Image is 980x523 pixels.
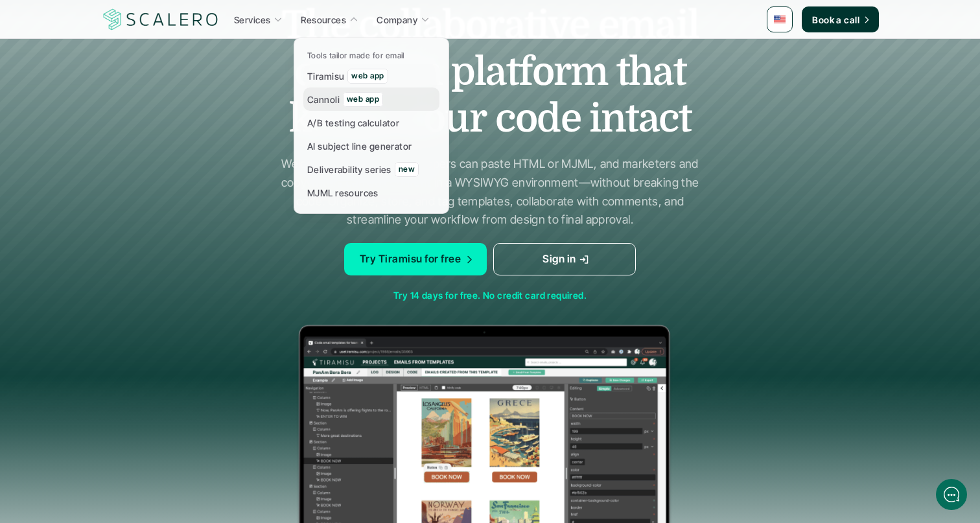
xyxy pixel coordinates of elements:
a: Sign in [493,243,636,275]
img: Scalero company logo [101,7,220,32]
p: Tiramisu [307,69,344,83]
a: Deliverability seriesnew [303,157,439,181]
p: new [398,165,414,174]
p: MJML resources [307,186,379,200]
iframe: gist-messenger-bubble-iframe [936,479,967,510]
p: Book a call [812,13,859,27]
p: Try Tiramisu for free [360,251,461,268]
span: code [495,95,581,142]
a: Book a call [802,6,879,32]
p: Cannoli [307,93,340,106]
p: web app [351,71,384,80]
a: Scalero company logo [101,8,220,31]
p: AI subject line generator [307,139,412,153]
p: Company [377,13,417,27]
p: Tools tailor made for email [307,51,404,60]
p: web app [347,95,379,104]
a: MJML resources [303,181,439,204]
h1: Hi! Welcome to Scalero. [19,63,240,84]
p: A/B testing calculator [307,116,399,130]
a: Tiramisuweb app [303,64,439,87]
p: Deliverability series [307,163,391,176]
span: that [616,49,686,95]
span: platform [451,49,608,95]
p: Welcome to Tiramisu. Developers can paste HTML or MJML, and marketers and copywriters can edit co... [279,155,701,229]
p: Services [234,13,270,27]
span: New conversation [84,180,156,190]
span: keeps [289,95,393,142]
a: A/B testing calculator [303,111,439,134]
a: AI subject line generator [303,134,439,157]
p: Resources [301,13,346,27]
a: Cannoliweb app [303,87,439,111]
span: We run on Gist [108,439,164,448]
p: Try 14 days for free. No credit card required. [101,288,879,302]
span: intact [589,95,691,142]
h2: Let us know if we can help with lifecycle marketing. [19,86,240,148]
a: Try Tiramisu for free [344,243,487,275]
p: Sign in [542,251,576,268]
button: New conversation [20,172,239,198]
